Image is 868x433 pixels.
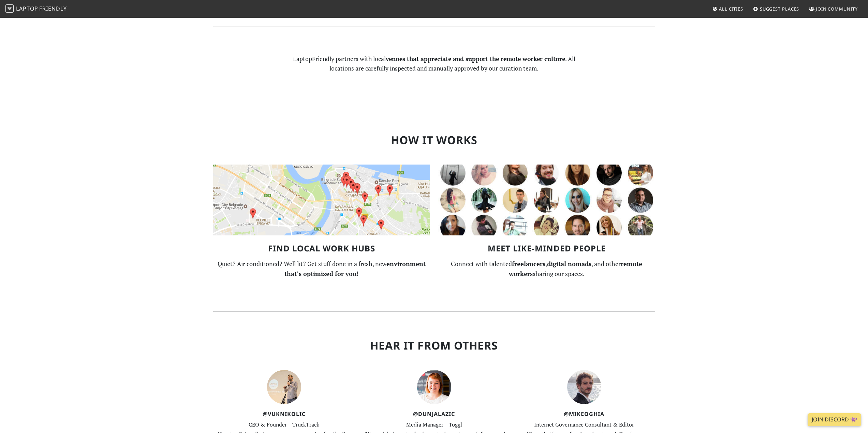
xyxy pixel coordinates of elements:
a: Join Community [806,3,860,15]
strong: digital nomads [547,260,591,268]
p: LaptopFriendly partners with local . All locations are carefully inspected and manually approved ... [288,54,580,73]
h4: @VukNikolic [213,411,355,417]
p: Connect with talented , , and other sharing our spaces. [438,259,655,279]
small: Media Manager – Toggl [406,421,462,428]
small: CEO & Founder – TruckTrack [249,421,319,428]
span: All Cities [719,6,743,12]
a: Suggest Places [750,3,802,15]
h2: Hear It From Others [213,339,655,352]
span: Suggest Places [760,6,799,12]
strong: venues that appreciate and support the remote worker culture [386,55,565,63]
a: All Cities [709,3,746,15]
strong: environment that’s optimized for you [284,260,426,278]
span: Laptop [16,5,38,12]
img: dunja-lazic-7e3f7dbf9bae496705a2cb1d0ad4506ae95adf44ba71bc6bf96fce6bb2209530.jpg [417,370,451,404]
p: Quiet? Air conditioned? Well lit? Get stuff done in a fresh, new ! [213,259,430,279]
img: mike-oghia-399ba081a07d163c9c5512fe0acc6cb95335c0f04cd2fe9eaa138443c185c3a9.jpg [567,370,601,404]
img: LaptopFriendly Community [438,165,655,235]
h4: @DunjaLazic [363,411,505,417]
img: Map of Work-Friendly Locations [213,165,430,235]
h3: Meet Like-Minded People [438,244,655,253]
span: Join Community [816,6,858,12]
h4: @MikeOghia [513,411,655,417]
img: LaptopFriendly [5,4,14,13]
span: Friendly [39,5,67,12]
a: Join Discord 👾 [808,413,861,426]
strong: freelancers [512,260,545,268]
small: Internet Governance Consultant & Editor [534,421,634,428]
h2: How it Works [213,134,655,146]
h3: Find Local Work Hubs [213,244,430,253]
strong: remote workers [509,260,643,278]
img: vuk-nikolic-069e55947349021af2d479c15570516ff0841d81a22ee9013225a9fbfb17053d.jpg [267,370,301,404]
a: LaptopFriendly LaptopFriendly [5,3,67,15]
